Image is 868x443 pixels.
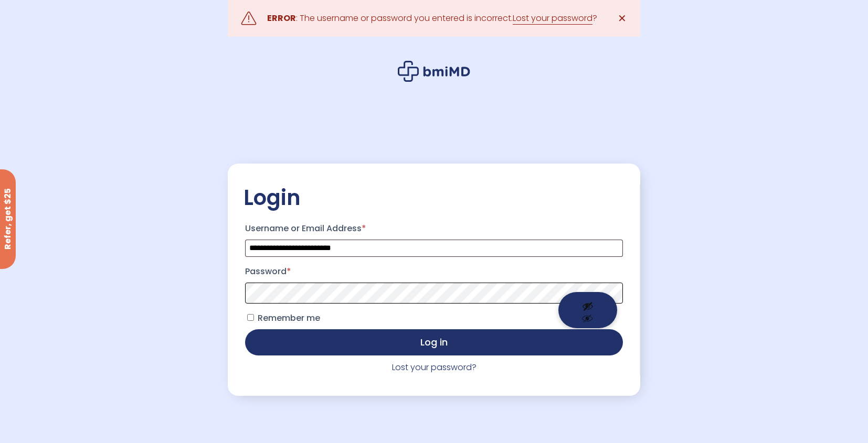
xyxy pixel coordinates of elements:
span: ✕ [618,11,627,26]
a: Lost your password? [392,361,477,373]
a: Lost your password [513,12,592,25]
label: Password [245,263,623,280]
span: Remember me [258,312,320,324]
label: Username or Email Address [245,220,623,237]
strong: ERROR [267,12,296,24]
h2: Login [244,185,624,211]
button: Log in [245,329,623,355]
input: Remember me [247,314,254,321]
button: Show password [558,292,617,328]
div: : The username or password you entered is incorrect. ? [267,11,597,26]
a: ✕ [611,8,632,29]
